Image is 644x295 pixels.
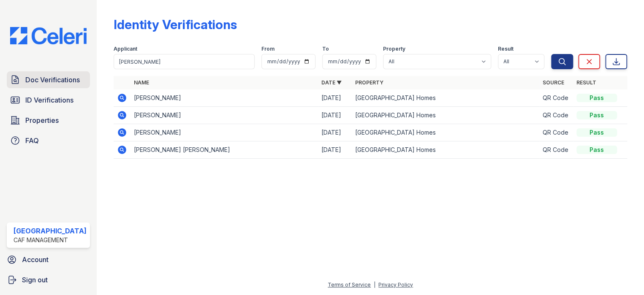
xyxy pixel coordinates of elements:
[3,271,93,288] a: Sign out
[318,141,352,159] td: [DATE]
[352,107,539,124] td: [GEOGRAPHIC_DATA] Homes
[25,75,80,85] span: Doc Verifications
[25,115,59,125] span: Properties
[14,226,87,236] div: [GEOGRAPHIC_DATA]
[114,46,137,52] label: Applicant
[22,275,48,285] span: Sign out
[378,281,413,288] a: Privacy Policy
[22,254,49,265] span: Account
[539,141,573,159] td: QR Code
[498,46,514,52] label: Result
[576,94,617,102] div: Pass
[3,27,93,44] img: CE_Logo_Blue-a8612792a0a2168367f1c8372b55b34899dd931a85d93a1a3d3e32e68fde9ad4.png
[328,281,371,288] a: Terms of Service
[322,46,329,52] label: To
[7,112,90,129] a: Properties
[114,54,255,69] input: Search by name or phone number
[130,89,318,107] td: [PERSON_NAME]
[3,251,93,268] a: Account
[7,132,90,149] a: FAQ
[355,79,383,86] a: Property
[576,79,596,86] a: Result
[539,124,573,141] td: QR Code
[114,17,237,32] div: Identity Verifications
[261,46,274,52] label: From
[539,89,573,107] td: QR Code
[7,71,90,88] a: Doc Verifications
[576,146,617,154] div: Pass
[134,79,149,86] a: Name
[130,141,318,159] td: [PERSON_NAME] [PERSON_NAME]
[576,128,617,137] div: Pass
[352,141,539,159] td: [GEOGRAPHIC_DATA] Homes
[25,135,39,146] span: FAQ
[25,95,73,105] span: ID Verifications
[318,89,352,107] td: [DATE]
[352,124,539,141] td: [GEOGRAPHIC_DATA] Homes
[130,107,318,124] td: [PERSON_NAME]
[321,79,342,86] a: Date ▼
[352,89,539,107] td: [GEOGRAPHIC_DATA] Homes
[576,111,617,119] div: Pass
[383,46,405,52] label: Property
[543,79,564,86] a: Source
[318,124,352,141] td: [DATE]
[539,107,573,124] td: QR Code
[7,92,90,108] a: ID Verifications
[130,124,318,141] td: [PERSON_NAME]
[14,236,87,244] div: CAF Management
[374,281,375,288] div: |
[318,107,352,124] td: [DATE]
